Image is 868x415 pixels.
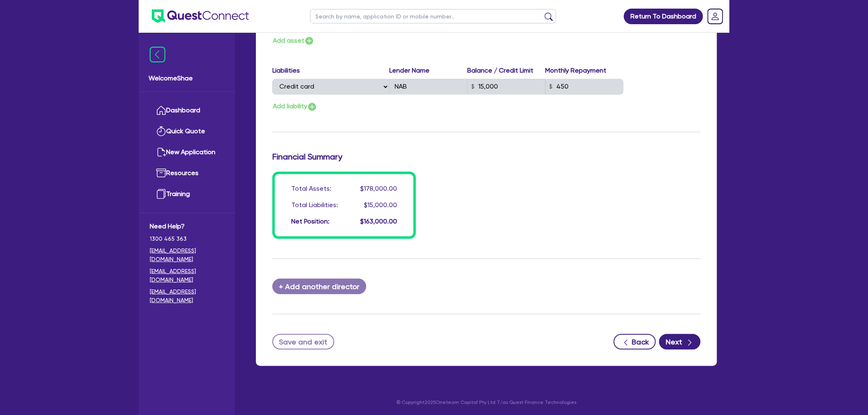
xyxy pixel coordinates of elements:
[150,221,224,231] span: Need Help?
[304,36,314,46] img: icon-add
[310,9,556,23] input: Search by name, application ID or mobile number...
[272,279,366,294] button: + Add another director
[150,235,224,243] span: 1300 465 363
[624,9,703,24] a: Return To Dashboard
[659,334,701,350] button: Next
[156,168,166,178] img: resources
[150,246,224,264] a: [EMAIL_ADDRESS][DOMAIN_NAME]
[150,163,224,184] a: Resources
[360,218,397,226] span: $163,000.00
[250,399,723,406] p: © Copyright 2025 Oneteam Capital Pty Ltd T/as Quest Finance Technologies
[360,185,397,193] span: $178,000.00
[705,6,726,27] a: Dropdown toggle
[150,142,224,163] a: New Application
[546,66,624,76] label: Monthly Repayment
[156,147,166,157] img: new-application
[546,79,624,95] input: Monthly Repayment
[148,73,225,83] span: Welcome Shae
[272,152,701,162] h3: Financial Summary
[272,334,334,350] button: Save and exit
[307,102,317,112] img: icon-add
[272,35,315,46] button: Add asset
[389,66,467,76] label: Lender Name
[272,66,389,76] label: Liabilities
[291,184,331,194] div: Total Assets:
[364,201,397,209] span: $15,000.00
[291,201,338,210] div: Total Liabilities:
[272,101,318,112] button: Add liability
[468,79,546,95] input: Balance / Credit Limit
[291,217,329,227] div: Net Position:
[468,66,546,76] label: Balance / Credit Limit
[150,47,165,62] img: icon-menu-close
[389,79,467,95] input: Lender Name
[150,287,224,305] a: [EMAIL_ADDRESS][DOMAIN_NAME]
[152,9,249,23] img: quest-connect-logo-blue
[614,334,656,350] button: Back
[156,189,166,199] img: training
[150,121,224,142] a: Quick Quote
[150,267,224,284] a: [EMAIL_ADDRESS][DOMAIN_NAME]
[156,126,166,136] img: quick-quote
[150,100,224,121] a: Dashboard
[150,184,224,205] a: Training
